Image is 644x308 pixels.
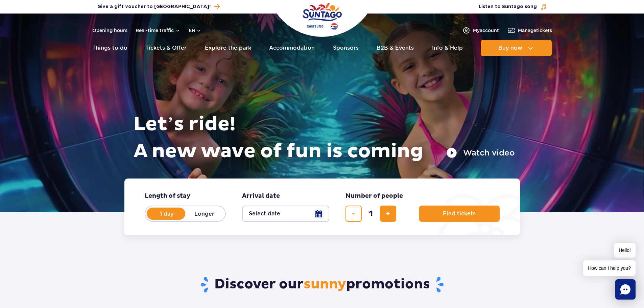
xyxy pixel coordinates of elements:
button: remove ticket [345,206,362,222]
span: Buy now [498,45,522,51]
a: Accommodation [269,40,315,56]
span: How can I help you? [583,260,636,276]
span: Give a gift voucher to [GEOGRAPHIC_DATA]! [97,3,211,10]
button: Select date [242,206,329,222]
a: Things to do [92,40,127,56]
span: My account [473,27,499,34]
button: en [189,27,201,34]
a: B2B & Events [377,40,414,56]
button: add ticket [380,206,396,222]
span: Length of stay [145,192,190,200]
span: Listen to Suntago song [479,3,537,10]
a: Tickets & Offer [145,40,187,56]
label: Longer [185,207,224,221]
span: Find tickets [443,211,476,217]
span: Number of people [345,192,403,200]
button: Watch video [446,147,515,158]
span: Hello! [614,243,636,258]
input: number of tickets [363,206,379,222]
h1: Let’s ride! A new wave of fun is coming [134,111,515,165]
button: Find tickets [419,206,500,222]
a: Explore the park [205,40,251,56]
button: Listen to Suntago song [479,3,547,10]
a: Managetickets [507,26,552,34]
button: Real-time traffic [136,28,181,33]
a: Give a gift voucher to [GEOGRAPHIC_DATA]! [97,2,220,11]
div: Chat [615,279,636,300]
a: Sponsors [333,40,359,56]
span: sunny [304,276,346,293]
h2: Discover our promotions [124,276,520,293]
form: Planning your visit to Park of Poland [124,179,520,235]
a: Opening hours [92,27,127,34]
span: Manage tickets [518,27,552,34]
span: Arrival date [242,192,280,200]
label: 1 day [147,207,186,221]
a: Info & Help [432,40,463,56]
button: Buy now [481,40,552,56]
a: Myaccount [462,26,499,34]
